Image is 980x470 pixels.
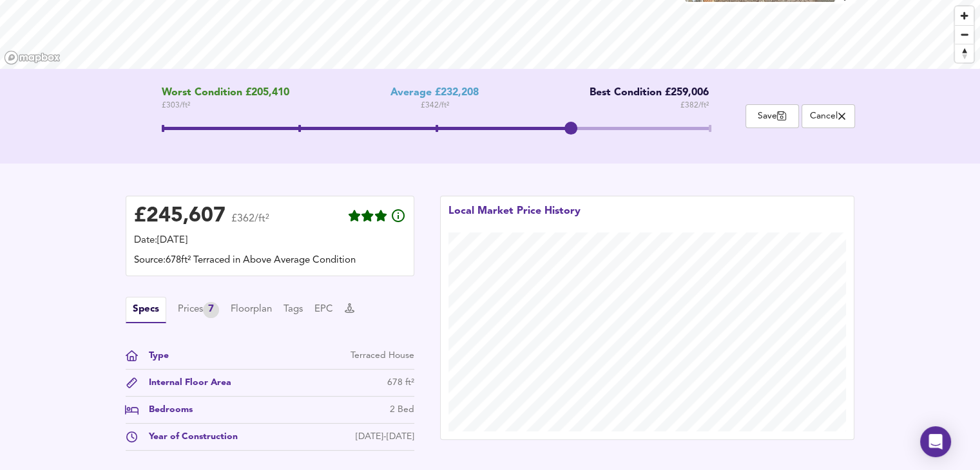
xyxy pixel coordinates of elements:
span: Cancel [809,110,848,122]
button: Prices7 [178,302,219,318]
button: Tags [283,303,303,317]
button: Specs [126,297,166,323]
span: £ 342 / ft² [421,99,449,112]
div: Average £232,208 [390,87,479,99]
div: Open Intercom Messenger [920,426,951,457]
button: Save [745,104,799,128]
span: £ 382 / ft² [680,99,709,112]
button: Floorplan [231,303,272,317]
button: EPC [314,303,333,317]
span: Reset bearing to north [955,44,974,62]
span: £ 303 / ft² [162,99,289,112]
div: Internal Floor Area [139,376,231,390]
div: 678 ft² [387,376,414,390]
div: Year of Construction [139,430,238,444]
div: Best Condition £259,006 [580,87,709,99]
span: Zoom out [955,26,974,44]
span: Worst Condition £205,410 [162,87,289,99]
div: 7 [203,302,219,318]
div: Terraced House [351,349,414,362]
div: [DATE]-[DATE] [356,430,414,444]
button: Cancel [802,104,855,128]
span: Save [753,110,792,122]
button: Zoom in [955,6,974,25]
div: Type [139,349,169,362]
div: £ 245,607 [134,207,226,226]
div: Bedrooms [139,403,193,417]
div: Local Market Price History [448,204,581,232]
button: Reset bearing to north [955,44,974,62]
div: Date: [DATE] [134,234,406,248]
span: £362/ft² [231,214,269,232]
div: 2 Bed [390,403,414,417]
button: Zoom out [955,25,974,44]
a: Mapbox homepage [4,50,61,65]
div: Source: 678ft² Terraced in Above Average Condition [134,254,406,268]
div: Prices [178,302,219,318]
